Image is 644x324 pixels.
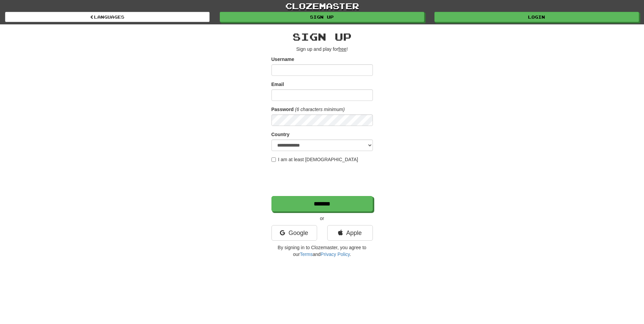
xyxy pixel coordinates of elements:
a: Terms [300,252,313,257]
a: Login [434,12,639,22]
input: I am at least [DEMOGRAPHIC_DATA] [271,157,276,162]
a: Privacy Policy [320,252,350,257]
label: Email [271,81,284,88]
a: Languages [5,12,210,22]
p: Sign up and play for ! [271,46,373,52]
a: Google [271,225,317,241]
iframe: reCAPTCHA [271,166,374,193]
p: By signing in to Clozemaster, you agree to our and . [271,244,373,258]
a: Apple [327,225,373,241]
label: I am at least [DEMOGRAPHIC_DATA] [271,156,358,163]
em: (6 characters minimum) [295,107,345,112]
p: or [271,215,373,222]
label: Country [271,131,290,138]
u: free [338,46,347,52]
h2: Sign up [271,31,373,42]
a: Sign up [220,12,424,22]
label: Username [271,56,294,63]
label: Password [271,106,294,113]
